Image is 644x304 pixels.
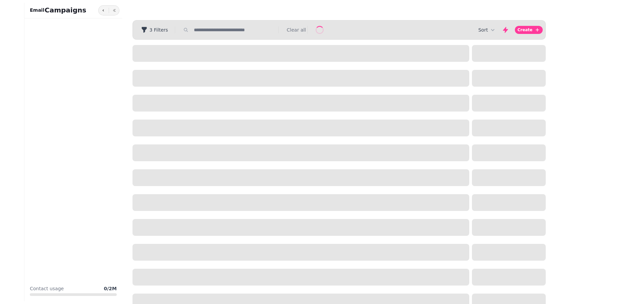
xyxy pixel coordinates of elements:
[287,27,306,33] button: Clear all
[150,28,168,32] span: 3 Filters
[30,285,64,292] p: Contact usage
[104,286,117,291] b: 0 / 2M
[518,28,533,32] span: Create
[136,25,173,35] button: 3 Filters
[478,27,496,33] button: Sort
[515,26,543,34] button: Create
[30,7,44,13] h2: Email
